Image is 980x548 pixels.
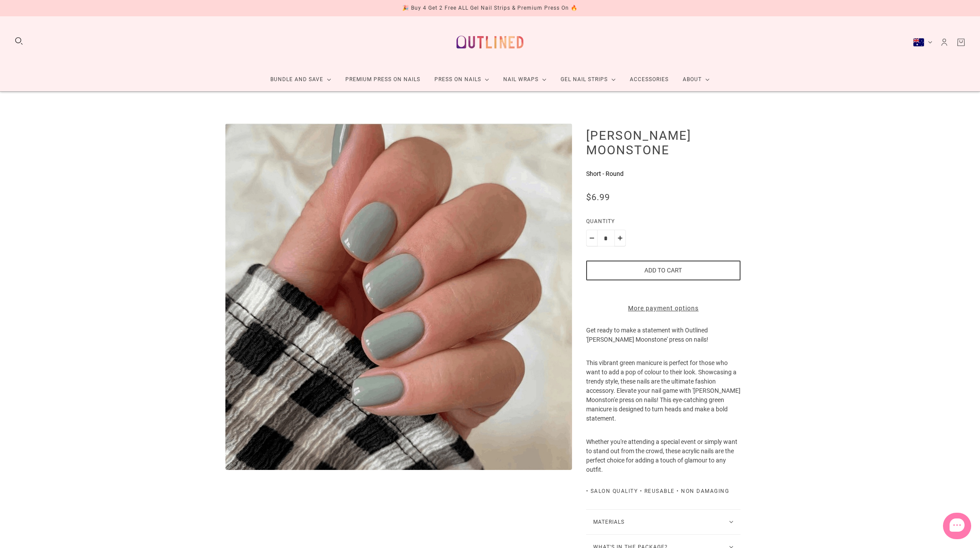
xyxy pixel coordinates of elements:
[623,68,676,91] a: Accessories
[586,487,741,496] div: • Salon Quality • Reusable • Non Damaging
[225,123,572,470] img: Misty Moonstone-Press on Manicure-Outlined
[14,36,24,46] button: Search
[586,261,741,280] button: Add to cart
[676,68,717,91] a: About
[586,510,741,534] button: Materials
[586,326,741,358] p: Get ready to make a statement with Outlined '[PERSON_NAME] Moonstone' press on nails!
[586,437,741,474] p: Whether you're attending a special event or simply want to stand out from the crowd, these acryli...
[451,23,529,61] a: Outlined
[586,358,741,437] p: This vibrant green manicure is perfect for those who want to add a pop of colour to their look. S...
[427,68,496,91] a: Press On Nails
[586,192,610,202] span: $6.99
[402,4,578,13] div: 🎉 Buy 4 Get 2 Free ALL Gel Nail Strips & Premium Press On 🔥
[586,304,741,313] a: More payment options
[586,217,741,230] label: Quantity
[225,123,572,470] modal-trigger: Enlarge product image
[939,37,949,47] a: Account
[614,230,626,246] button: Plus
[338,68,427,91] a: Premium Press On Nails
[554,68,623,91] a: Gel Nail Strips
[263,68,338,91] a: Bundle and Save
[496,68,554,91] a: Nail Wraps
[913,38,932,47] button: Australia
[956,37,966,47] a: Cart
[586,169,741,179] p: Short - Round
[586,128,741,157] h1: [PERSON_NAME] Moonstone
[586,230,598,246] button: Minus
